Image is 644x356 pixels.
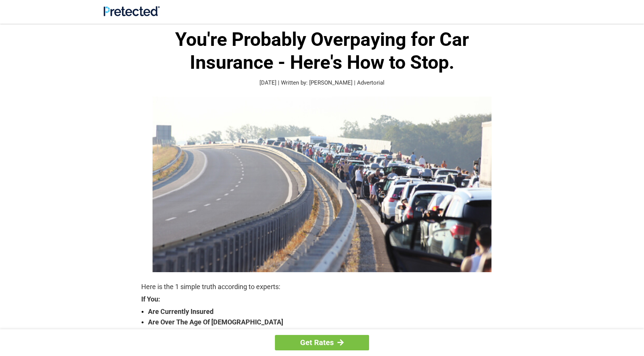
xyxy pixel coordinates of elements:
[141,79,503,87] p: [DATE] | Written by: [PERSON_NAME] | Advertorial
[148,306,503,317] strong: Are Currently Insured
[148,317,503,327] strong: Are Over The Age Of [DEMOGRAPHIC_DATA]
[275,335,369,350] a: Get Rates
[104,6,160,16] img: Site Logo
[141,296,503,303] strong: If You:
[104,11,160,18] a: Site Logo
[141,282,503,292] p: Here is the 1 simple truth according to experts:
[141,28,503,74] h1: You're Probably Overpaying for Car Insurance - Here's How to Stop.
[148,327,503,338] strong: Drive Less Than 50 Miles Per Day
